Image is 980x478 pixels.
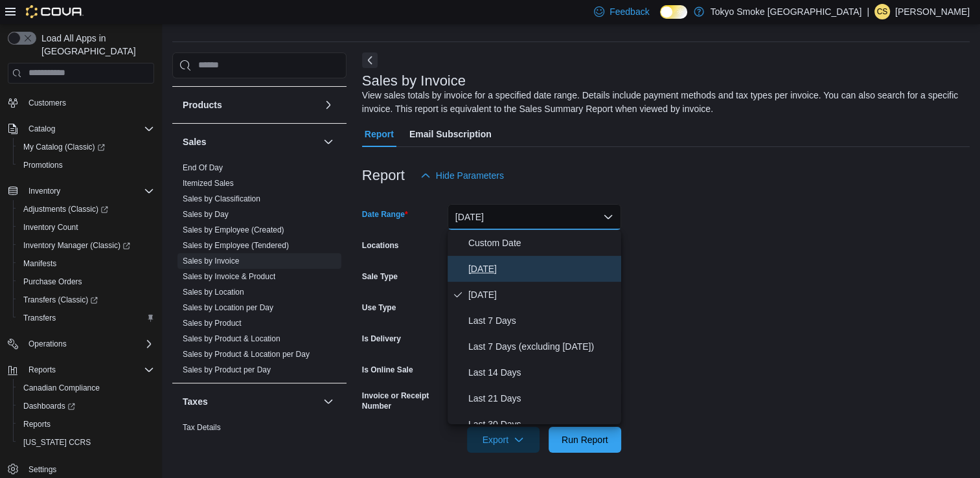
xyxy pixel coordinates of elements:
[183,422,221,433] span: Tax Details
[18,238,154,253] span: Inventory Manager (Classic)
[183,98,222,111] h3: Products
[18,380,154,396] span: Canadian Compliance
[18,139,154,155] span: My Catalog (Classic)
[18,274,154,290] span: Purchase Orders
[183,209,229,220] span: Sales by Day
[23,240,130,251] span: Inventory Manager (Classic)
[867,4,869,19] p: |
[468,391,616,406] span: Last 21 Days
[13,415,159,433] button: Reports
[23,362,154,378] span: Reports
[436,169,504,182] span: Hide Parameters
[362,52,378,68] button: Next
[23,295,98,305] span: Transfers (Classic)
[362,271,398,282] label: Sale Type
[23,121,60,137] button: Catalog
[183,287,244,297] span: Sales by Location
[23,419,51,429] span: Reports
[467,427,540,453] button: Export
[321,134,336,150] button: Sales
[183,272,275,281] a: Sales by Invoice & Product
[13,397,159,415] a: Dashboards
[23,222,78,233] span: Inventory Count
[23,121,154,137] span: Catalog
[183,240,289,251] span: Sales by Employee (Tendered)
[18,435,96,450] a: [US_STATE] CCRS
[18,380,105,396] a: Canadian Compliance
[362,89,963,116] div: View sales totals by invoice for a specified date range. Details include payment methods and tax ...
[3,361,159,379] button: Reports
[18,256,62,271] a: Manifests
[23,277,82,287] span: Purchase Orders
[13,138,159,156] a: My Catalog (Classic)
[3,120,159,138] button: Catalog
[874,4,890,19] div: Casey Shankland
[183,210,229,219] a: Sales by Day
[468,339,616,354] span: Last 7 Days (excluding [DATE])
[23,461,154,477] span: Settings
[28,339,67,349] span: Operations
[28,98,66,108] span: Customers
[448,204,621,230] button: [DATE]
[183,334,280,343] a: Sales by Product & Location
[3,93,159,112] button: Customers
[468,313,616,328] span: Last 7 Days
[365,121,394,147] span: Report
[23,313,56,323] span: Transfers
[183,365,271,374] a: Sales by Product per Day
[18,310,61,326] a: Transfers
[18,398,80,414] a: Dashboards
[362,168,405,183] h3: Report
[183,225,284,235] span: Sales by Employee (Created)
[183,194,260,204] span: Sales by Classification
[610,5,649,18] span: Feedback
[183,135,207,148] h3: Sales
[28,124,55,134] span: Catalog
[23,204,108,214] span: Adjustments (Classic)
[409,121,492,147] span: Email Subscription
[183,288,244,297] a: Sales by Location
[23,183,154,199] span: Inventory
[183,365,271,375] span: Sales by Product per Day
[36,32,154,58] span: Load All Apps in [GEOGRAPHIC_DATA]
[362,240,399,251] label: Locations
[183,303,273,312] a: Sales by Location per Day
[23,142,105,152] span: My Catalog (Classic)
[26,5,84,18] img: Cova
[23,462,62,477] a: Settings
[468,235,616,251] span: Custom Date
[549,427,621,453] button: Run Report
[18,292,103,308] a: Transfers (Classic)
[13,218,159,236] button: Inventory Count
[13,200,159,218] a: Adjustments (Classic)
[18,220,154,235] span: Inventory Count
[13,273,159,291] button: Purchase Orders
[13,379,159,397] button: Canadian Compliance
[183,256,239,266] span: Sales by Invoice
[468,416,616,432] span: Last 30 Days
[18,157,154,173] span: Promotions
[183,334,280,344] span: Sales by Product & Location
[183,271,275,282] span: Sales by Invoice & Product
[18,292,154,308] span: Transfers (Classic)
[28,186,60,196] span: Inventory
[183,241,289,250] a: Sales by Employee (Tendered)
[13,236,159,255] a: Inventory Manager (Classic)
[23,437,91,448] span: [US_STATE] CCRS
[183,395,318,408] button: Taxes
[468,365,616,380] span: Last 14 Days
[23,160,63,170] span: Promotions
[183,135,318,148] button: Sales
[183,423,221,432] a: Tax Details
[562,433,608,446] span: Run Report
[475,427,532,453] span: Export
[183,178,234,188] span: Itemized Sales
[448,230,621,424] div: Select listbox
[183,225,284,234] a: Sales by Employee (Created)
[183,302,273,313] span: Sales by Location per Day
[28,365,56,375] span: Reports
[415,163,509,188] button: Hide Parameters
[13,309,159,327] button: Transfers
[18,416,154,432] span: Reports
[23,362,61,378] button: Reports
